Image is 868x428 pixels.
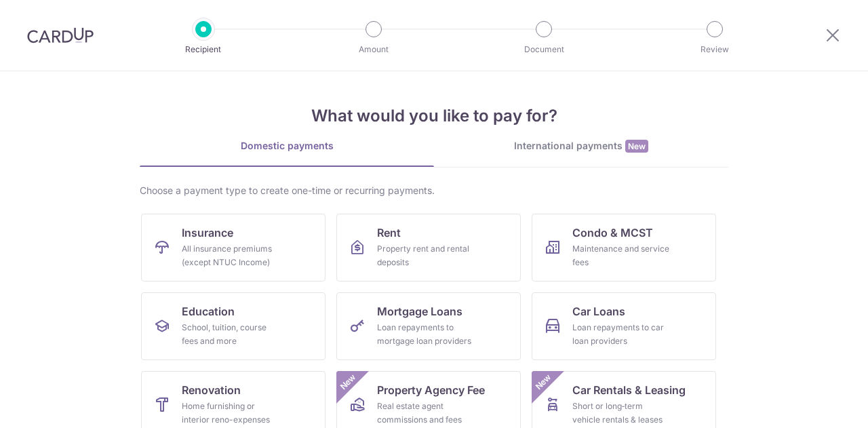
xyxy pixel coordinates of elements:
[141,292,325,360] a: EducationSchool, tuition, course fees and more
[572,382,686,398] span: Car Rentals & Leasing
[377,303,462,319] span: Mortgage Loans
[434,139,728,153] div: International payments
[140,139,434,153] div: Domestic payments
[182,321,279,348] div: School, tuition, course fees and more
[532,371,555,393] span: New
[625,140,648,153] span: New
[182,242,279,269] div: All insurance premiums (except NTUC Income)
[140,104,728,128] h4: What would you like to pay for?
[377,400,475,427] div: Real estate agent commissions and fees
[572,400,670,427] div: Short or long‑term vehicle rentals & leases
[377,321,475,348] div: Loan repayments to mortgage loan providers
[572,225,653,241] span: Condo & MCST
[377,225,401,241] span: Rent
[336,292,521,360] a: Mortgage LoansLoan repayments to mortgage loan providers
[532,214,716,281] a: Condo & MCSTMaintenance and service fees
[572,321,670,348] div: Loan repayments to car loan providers
[377,382,485,398] span: Property Agency Fee
[336,214,521,281] a: RentProperty rent and rental deposits
[182,225,233,241] span: Insurance
[182,303,235,319] span: Education
[141,214,325,281] a: InsuranceAll insurance premiums (except NTUC Income)
[153,43,254,56] p: Recipient
[494,43,594,56] p: Document
[27,27,94,43] img: CardUp
[665,43,765,56] p: Review
[781,387,854,421] iframe: Opens a widget where you can find more information
[532,292,716,360] a: Car LoansLoan repayments to car loan providers
[337,371,359,393] span: New
[377,242,475,269] div: Property rent and rental deposits
[572,242,670,269] div: Maintenance and service fees
[182,400,279,427] div: Home furnishing or interior reno-expenses
[572,303,625,319] span: Car Loans
[323,43,424,56] p: Amount
[140,184,728,197] div: Choose a payment type to create one-time or recurring payments.
[182,382,241,398] span: Renovation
